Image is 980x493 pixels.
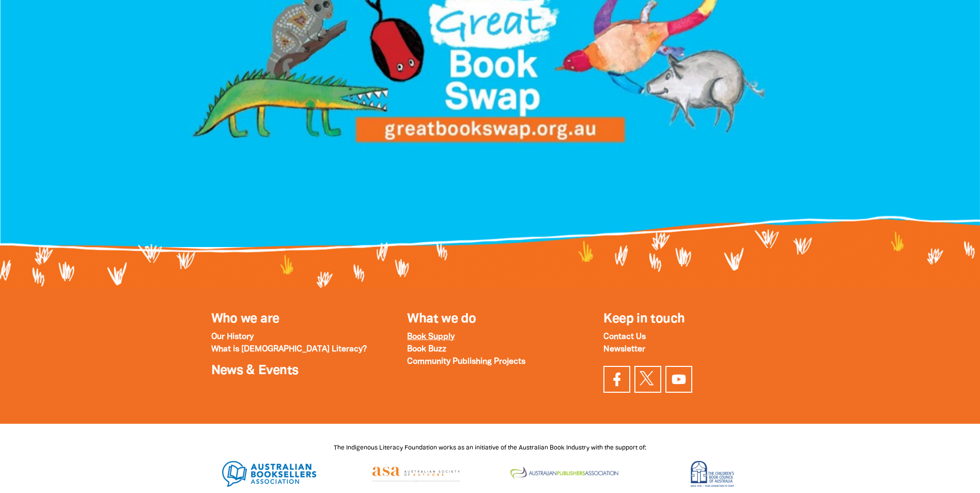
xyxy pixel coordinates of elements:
[407,346,446,353] a: Book Buzz
[211,313,279,325] a: Who we are
[407,358,525,365] a: Community Publishing Projects
[603,313,685,325] span: Keep in touch
[603,346,645,353] a: Newsletter
[334,445,646,451] span: The Indigenous Literacy Foundation works as an initiative of the Australian Book Industry with th...
[603,333,646,341] a: Contact Us
[603,366,630,393] a: Visit our facebook page
[211,333,254,341] a: Our History
[407,333,455,341] a: Book Supply
[407,313,476,325] a: What we do
[211,346,367,353] a: What is [DEMOGRAPHIC_DATA] Literacy?
[665,366,692,393] a: Find us on YouTube
[634,366,661,393] a: Find us on Twitter
[211,365,299,377] a: News & Events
